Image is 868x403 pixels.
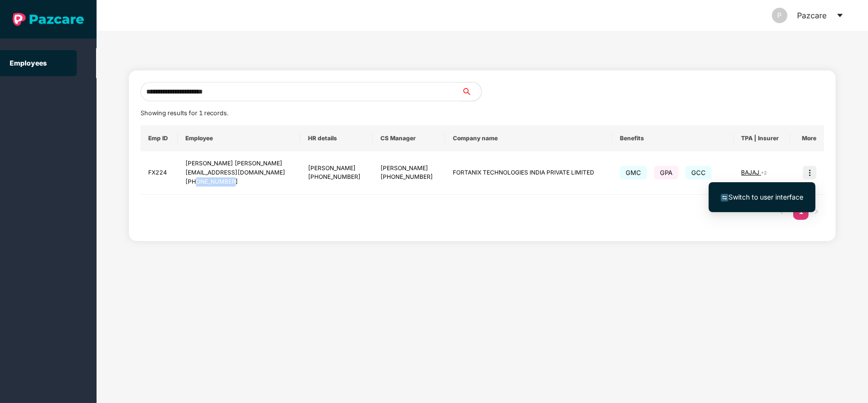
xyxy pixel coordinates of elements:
div: [PERSON_NAME] [PERSON_NAME] [185,159,293,168]
img: icon [803,166,816,179]
td: FX224 [140,151,178,195]
span: BAJAJ [742,169,761,176]
span: Showing results for 1 records. [140,109,228,117]
span: Switch to user interface [728,193,803,201]
th: Benefits [612,125,734,151]
th: CS Manager [373,125,445,151]
span: GCC [686,166,712,179]
button: right [809,204,824,220]
span: + 2 [761,170,767,175]
img: svg+xml;base64,PHN2ZyB4bWxucz0iaHR0cDovL3d3dy53My5vcmcvMjAwMC9zdmciIHdpZHRoPSIxNiIgaGVpZ2h0PSIxNi... [721,194,728,201]
span: GPA [654,166,678,179]
span: right [813,209,819,215]
li: Next Page [809,204,824,220]
span: P [778,8,782,23]
div: [PHONE_NUMBER] [380,173,437,182]
span: search [462,88,481,95]
th: Company name [445,125,612,151]
span: GMC [620,166,647,179]
td: FORTANIX TECHNOLOGIES INDIA PRIVATE LIMITED [445,151,612,195]
th: Employee [178,125,300,151]
div: [PERSON_NAME] [308,164,365,173]
th: HR details [300,125,373,151]
div: [PHONE_NUMBER] [308,173,365,182]
button: search [462,82,482,101]
th: Emp ID [140,125,178,151]
div: [PHONE_NUMBER] [185,177,293,187]
span: caret-down [836,12,844,19]
div: [PERSON_NAME] [380,164,437,173]
th: More [790,125,825,151]
th: TPA | Insurer [734,125,790,151]
div: [EMAIL_ADDRESS][DOMAIN_NAME] [185,168,293,177]
a: Employees [10,59,47,67]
